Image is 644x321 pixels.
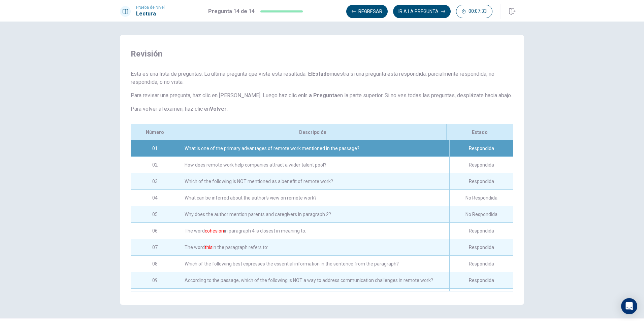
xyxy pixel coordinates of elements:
div: Respondida [449,173,513,189]
div: Respondida [449,157,513,173]
div: What can be inferred about the author's view on remote work? [179,190,449,206]
div: According to the passage, which of the following is NOT a way to address communication challenges... [179,272,449,288]
div: No Respondida [449,190,513,206]
div: 03 [131,173,179,189]
div: Respondida [449,140,513,156]
button: IR A LA PREGUNTA [393,5,451,18]
strong: Ir a Pregunta [304,92,337,99]
div: 09 [131,272,179,288]
div: What can be inferred about the author's perspective on the home environment for remote work? [179,289,449,305]
div: Descripción [179,124,446,140]
div: Estado [446,124,513,140]
div: No Respondida [449,206,513,222]
div: 07 [131,239,179,255]
div: Respondida [449,272,513,288]
div: How does remote work help companies attract a wider talent pool? [179,157,449,173]
p: Para volver al examen, haz clic en . [131,105,513,113]
div: 04 [131,190,179,206]
div: Why does the author mention parents and caregivers in paragraph 2? [179,206,449,222]
span: Revisión [131,48,513,59]
div: Respondida [449,223,513,239]
p: Esta es una lista de preguntas. La última pregunta que viste está resaltada. El muestra si una pr... [131,70,513,86]
div: Respondida [449,289,513,305]
font: this [205,245,213,250]
h1: Lectura [136,10,165,18]
div: 01 [131,140,179,156]
p: Para revisar una pregunta, haz clic en [PERSON_NAME]. Luego haz clic en en la parte superior. Si ... [131,92,513,100]
button: Regresar [346,5,388,18]
div: 06 [131,223,179,239]
div: The word in the paragraph refers to: [179,239,449,255]
div: Open Intercom Messenger [621,298,637,314]
div: The word in paragraph 4 is closest in meaning to: [179,223,449,239]
h1: Pregunta 14 de 14 [208,7,255,15]
strong: Estado [312,71,330,77]
button: 00:07:33 [456,5,492,18]
span: Prueba de Nivel [136,5,165,10]
span: 00:07:33 [469,9,487,14]
div: Respondida [449,256,513,272]
div: 08 [131,256,179,272]
div: 02 [131,157,179,173]
div: Which of the following best expresses the essential information in the sentence from the paragraph? [179,256,449,272]
font: cohesion [205,228,224,234]
div: Which of the following is NOT mentioned as a benefit of remote work? [179,173,449,189]
div: 10 [131,289,179,305]
div: Respondida [449,239,513,255]
div: What is one of the primary advantages of remote work mentioned in the passage? [179,140,449,156]
div: Número [131,124,179,140]
strong: Volver [210,106,227,112]
div: 05 [131,206,179,222]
